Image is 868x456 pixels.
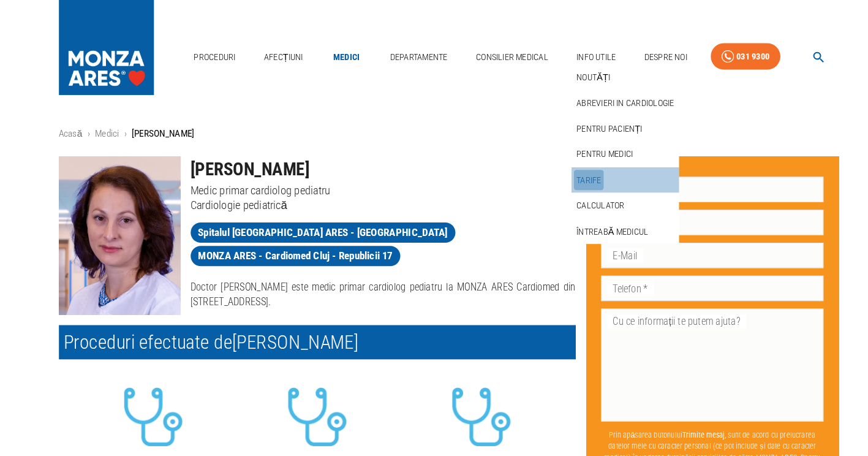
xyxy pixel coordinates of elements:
[555,65,592,85] a: Noutăți
[184,191,557,205] p: Cardiologie pediatrică
[183,43,233,68] a: Proceduri
[618,43,670,68] a: Despre Noi
[85,123,87,137] li: ›
[184,240,387,255] span: MONZA ARES - Cardiomed Cluj - Republicii 17
[120,123,123,137] li: ›
[553,137,657,162] div: Pentru medici
[57,124,80,135] a: Acasă
[184,151,557,177] h1: [PERSON_NAME]
[553,87,657,112] div: Abrevieri in cardiologie
[184,270,557,300] p: Doctor [PERSON_NAME] este medic primar cardiolog pediatru la MONZA ARES Cardiomed din [STREET_ADD...
[553,211,657,237] div: Întreabă medicul
[184,177,557,191] p: Medic primar cardiolog pediatru
[251,43,298,68] a: Afecțiuni
[553,63,657,237] nav: secondary mailbox folders
[184,215,440,235] a: Spitalul [GEOGRAPHIC_DATA] ARES - [GEOGRAPHIC_DATA]
[660,416,701,425] b: Trimite mesaj
[553,186,657,211] div: Calculator
[553,112,657,137] div: Pentru pacienți
[92,124,115,135] a: Medici
[184,238,387,257] a: MONZA ARES - Cardiomed Cluj - Republicii 17
[555,189,606,209] a: Calculator
[455,43,535,68] a: Consilier Medical
[687,42,755,68] a: 031 9300
[372,43,438,68] a: Departamente
[553,63,657,88] div: Noutăți
[555,115,624,135] a: Pentru pacienți
[315,43,355,68] a: Medici
[553,43,600,68] a: Info Utile
[555,139,614,159] a: Pentru medici
[184,217,440,232] span: Spitalul [GEOGRAPHIC_DATA] ARES - [GEOGRAPHIC_DATA]
[553,162,657,187] div: Tarife
[555,89,654,110] a: Abrevieri in cardiologie
[555,214,629,234] a: Întreabă medicul
[57,151,175,305] img: Dr. Cătălina Riebel
[57,314,557,348] h2: Proceduri efectuate de [PERSON_NAME]
[712,47,744,63] div: 031 9300
[127,123,188,137] p: [PERSON_NAME]
[555,164,584,184] a: Tarife
[57,123,812,137] nav: breadcrumb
